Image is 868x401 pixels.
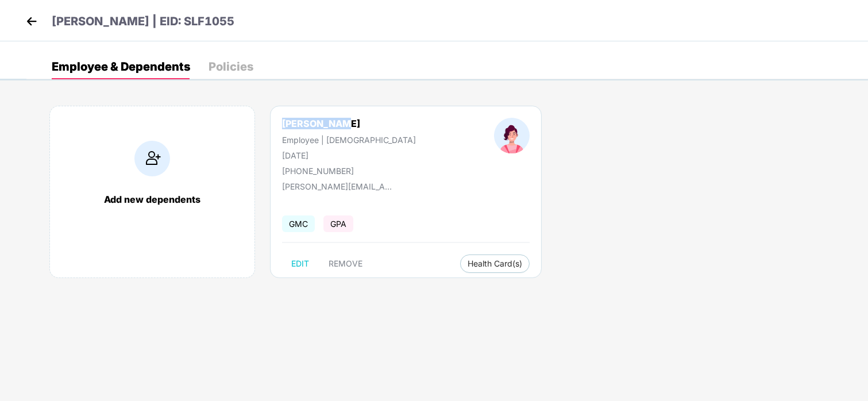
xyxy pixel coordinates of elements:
button: EDIT [282,255,318,273]
div: Policies [209,61,253,72]
div: Employee & Dependents [52,61,190,72]
div: [DATE] [282,151,416,160]
span: GMC [282,215,315,232]
div: Employee | [DEMOGRAPHIC_DATA] [282,135,416,145]
div: Add new dependents [61,194,243,205]
button: Health Card(s) [460,255,530,273]
div: [PERSON_NAME] [282,118,416,129]
p: [PERSON_NAME] | EID: SLF1055 [52,13,234,30]
div: [PERSON_NAME][EMAIL_ADDRESS][DOMAIN_NAME] [282,182,397,191]
span: EDIT [291,259,309,268]
img: back [23,13,40,30]
span: GPA [323,215,353,232]
span: REMOVE [329,259,362,268]
img: addIcon [134,141,170,176]
img: profileImage [494,118,530,153]
div: [PHONE_NUMBER] [282,166,416,176]
button: REMOVE [319,255,372,273]
span: Health Card(s) [468,261,522,267]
